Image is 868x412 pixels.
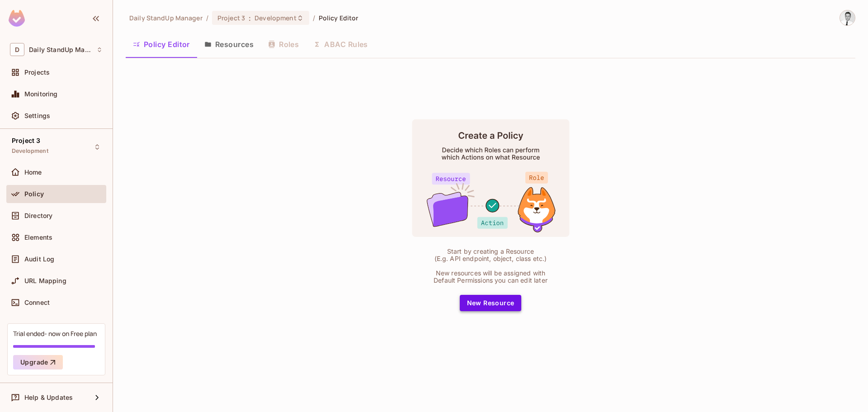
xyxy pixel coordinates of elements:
span: Elements [24,234,52,241]
button: Resources [197,33,261,56]
div: Trial ended- now on Free plan [13,329,97,338]
span: Monitoring [24,90,58,98]
span: Project 3 [217,14,245,22]
span: Policy Editor [319,14,359,22]
span: Help & Updates [24,394,73,401]
div: Start by creating a Resource (E.g. API endpoint, object, class etc.) [429,248,552,262]
li: / [313,14,315,22]
span: the active workspace [129,14,203,22]
li: / [206,14,208,22]
span: Workspace: Daily StandUp Manager [29,46,92,53]
span: Settings [24,112,50,119]
span: D [10,43,24,56]
span: Development [12,147,48,155]
span: Directory [24,212,52,219]
span: Policy [24,190,44,198]
img: SReyMgAAAABJRU5ErkJggg== [9,10,25,27]
span: Home [24,169,42,176]
span: : [248,14,251,22]
span: Audit Log [24,256,54,263]
button: Policy Editor [126,33,197,56]
span: Projects [24,69,50,76]
button: Upgrade [13,355,63,369]
span: Project 3 [12,137,40,144]
span: Connect [24,299,50,306]
span: Development [255,14,296,22]
button: New Resource [460,295,522,311]
img: Goran Jovanovic [840,10,855,25]
div: New resources will be assigned with Default Permissions you can edit later [429,270,552,284]
span: URL Mapping [24,277,66,284]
